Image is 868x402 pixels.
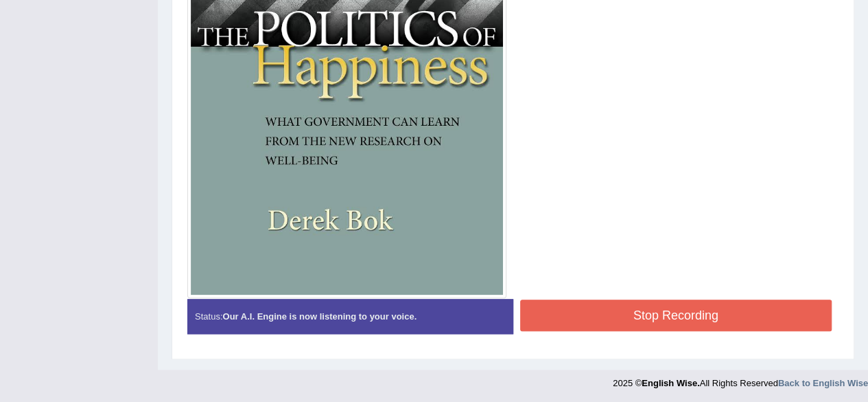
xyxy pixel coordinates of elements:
div: Status: [187,299,513,334]
strong: Our A.I. Engine is now listening to your voice. [222,311,417,322]
a: Back to English Wise [778,378,868,388]
strong: English Wise. [642,378,699,388]
div: 2025 © All Rights Reserved [613,370,868,390]
button: Stop Recording [520,300,832,331]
